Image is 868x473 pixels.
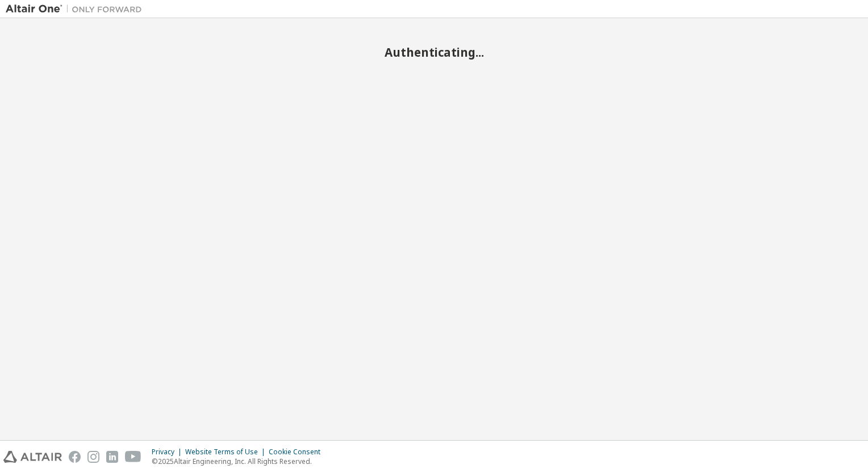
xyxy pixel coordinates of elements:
[185,447,269,457] div: Website Terms of Use
[152,457,327,466] p: © 2025 Altair Engineering, Inc. All Rights Reserved.
[3,451,62,463] img: altair_logo.svg
[6,3,148,15] img: Altair One
[125,451,141,463] img: youtube.svg
[69,451,81,463] img: facebook.svg
[152,447,185,457] div: Privacy
[106,451,118,463] img: linkedin.svg
[269,447,327,457] div: Cookie Consent
[6,45,862,60] h2: Authenticating...
[87,451,99,463] img: instagram.svg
